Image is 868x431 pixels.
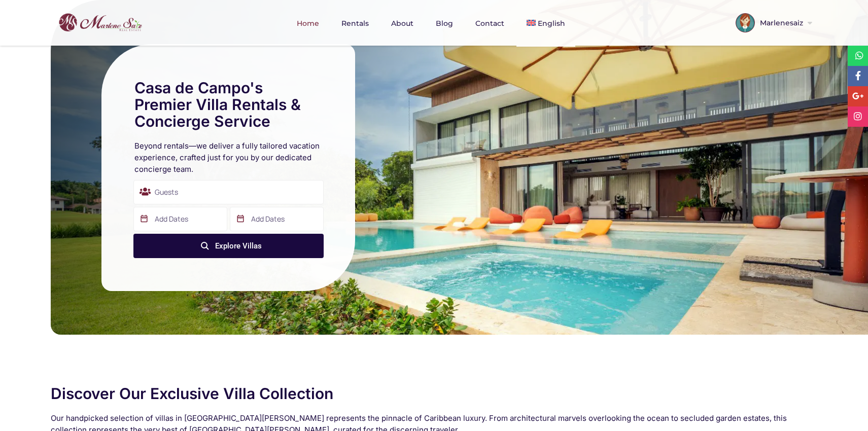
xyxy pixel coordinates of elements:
[43,11,145,34] img: logo
[133,234,324,258] button: Explore Villas
[755,19,806,26] span: Marlenesaiz
[51,385,817,402] h2: Discover Our Exclusive Villa Collection
[230,207,324,231] input: Add Dates
[134,140,322,175] h2: Beyond rentals—we deliver a fully tailored vacation experience, crafted just for you by our dedic...
[133,180,324,204] div: Guests
[133,207,227,231] input: Add Dates
[134,80,322,130] h1: Casa de Campo's Premier Villa Rentals & Concierge Service
[538,19,565,28] span: English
